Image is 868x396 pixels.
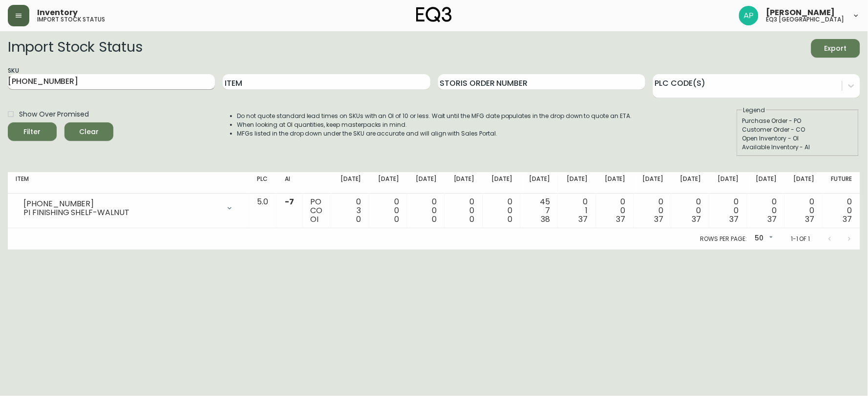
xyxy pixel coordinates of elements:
[843,214,852,225] span: 37
[407,172,445,194] th: [DATE]
[377,198,399,224] div: 0 0
[8,172,249,194] th: Item
[755,198,777,224] div: 0 0
[452,198,474,224] div: 0 0
[331,172,369,194] th: [DATE]
[791,235,810,243] p: 1-1 of 1
[819,42,852,55] span: Export
[742,143,854,152] div: Available Inventory - AI
[23,208,220,217] div: PI FINISHING SHELF-WALNUT
[416,7,452,22] img: logo
[566,198,588,224] div: 0 1
[520,172,558,194] th: [DATE]
[742,117,854,125] div: Purchase Order - PO
[742,106,766,115] legend: Legend
[277,172,303,194] th: AI
[811,39,860,58] button: Export
[641,198,663,224] div: 0 0
[596,172,634,194] th: [DATE]
[37,9,78,17] span: Inventory
[579,214,588,225] span: 37
[558,172,595,194] th: [DATE]
[508,214,512,225] span: 0
[72,126,106,138] span: Clear
[311,198,324,224] div: PO CO
[751,231,775,247] div: 50
[249,194,277,228] td: 5.0
[747,172,784,194] th: [DATE]
[237,112,632,120] li: Do not quote standard lead times on SKUs with an OI of 10 or less. Wait until the MFG date popula...
[541,214,550,225] span: 38
[445,172,482,194] th: [DATE]
[237,129,632,138] li: MFGs listed in the drop down under the SKU are accurate and will align with Sales Portal.
[671,172,709,194] th: [DATE]
[23,199,220,208] div: [PHONE_NUMBER]
[249,172,277,194] th: PLC
[767,214,777,225] span: 37
[394,214,399,225] span: 0
[792,198,814,224] div: 0 0
[483,172,520,194] th: [DATE]
[285,196,294,207] span: -7
[679,198,701,224] div: 0 0
[784,172,822,194] th: [DATE]
[700,235,747,243] p: Rows per page:
[742,125,854,134] div: Customer Order - CO
[8,39,142,58] h2: Import Stock Status
[528,198,550,224] div: 45 7
[616,214,626,225] span: 37
[604,198,626,224] div: 0 0
[739,6,759,25] img: 3897410ab0ebf58098a0828baeda1fcd
[634,172,671,194] th: [DATE]
[357,214,361,225] span: 0
[766,17,845,22] h5: eq3 [GEOGRAPHIC_DATA]
[730,214,739,225] span: 37
[830,198,853,224] div: 0 0
[37,17,105,22] h5: import stock status
[805,214,815,225] span: 37
[8,122,57,141] button: Filter
[432,214,437,225] span: 0
[339,198,361,224] div: 0 3
[490,198,512,224] div: 0 0
[823,172,861,194] th: Future
[692,214,701,225] span: 37
[470,214,475,225] span: 0
[742,134,854,143] div: Open Inventory - OI
[654,214,663,225] span: 37
[64,122,113,141] button: Clear
[415,198,437,224] div: 0 0
[19,109,89,119] span: Show Over Promised
[16,198,241,219] div: [PHONE_NUMBER]PI FINISHING SHELF-WALNUT
[237,120,632,129] li: When looking at OI quantities, keep masterpacks in mind.
[311,214,319,225] span: OI
[717,198,739,224] div: 0 0
[709,172,747,194] th: [DATE]
[766,9,835,17] span: [PERSON_NAME]
[369,172,407,194] th: [DATE]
